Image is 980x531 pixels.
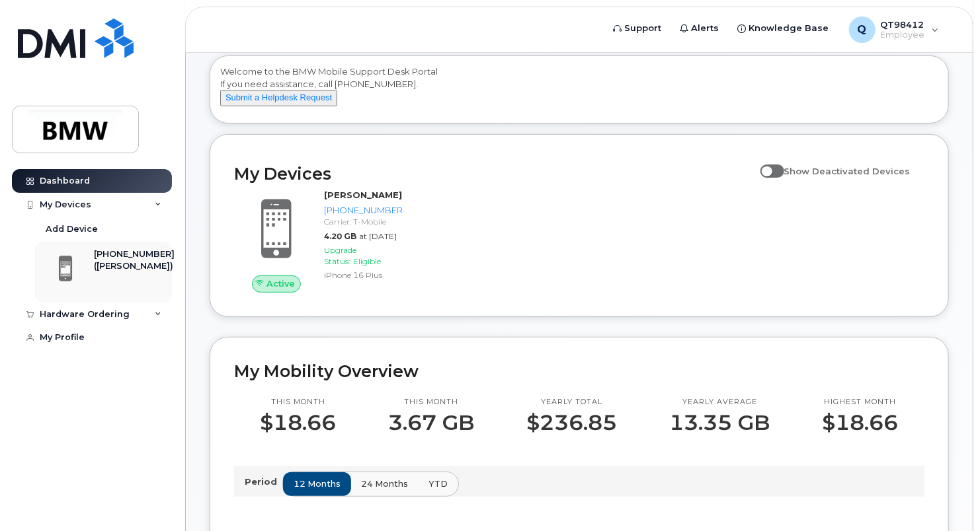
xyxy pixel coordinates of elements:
[671,15,729,42] a: Alerts
[324,216,405,227] div: Carrier: T-Mobile
[261,411,337,435] p: $18.66
[429,478,448,490] span: YTD
[881,19,925,30] span: QT98412
[922,474,970,521] iframe: Messenger Launcher
[324,231,356,241] span: 4.20 GB
[353,256,381,266] span: Eligible
[220,92,337,102] a: Submit a Helpdesk Request
[359,231,397,241] span: at [DATE]
[220,90,337,106] button: Submit a Helpdesk Request
[670,397,770,407] p: Yearly average
[234,164,754,184] h2: My Devices
[858,22,867,38] span: Q
[749,22,829,35] span: Knowledge Base
[670,411,770,435] p: 13.35 GB
[760,159,771,169] input: Show Deactivated Devices
[625,22,662,35] span: Support
[324,269,405,281] div: iPhone 16 Plus
[266,277,295,290] span: Active
[324,245,356,266] span: Upgrade Status:
[361,478,408,490] span: 24 months
[823,411,899,435] p: $18.66
[234,189,395,292] a: Active[PERSON_NAME][PHONE_NUMBER]Carrier: T-Mobile4.20 GBat [DATE]Upgrade Status:EligibleiPhone 1...
[234,361,924,381] h2: My Mobility Overview
[692,22,719,35] span: Alerts
[245,476,282,488] p: Period
[527,411,618,435] p: $236.85
[261,397,337,407] p: This month
[220,65,938,118] div: Welcome to the BMW Mobile Support Desk Portal If you need assistance, call [PHONE_NUMBER].
[389,411,475,435] p: 3.67 GB
[729,15,838,42] a: Knowledge Base
[527,397,618,407] p: Yearly total
[389,397,475,407] p: This month
[784,166,911,176] span: Show Deactivated Devices
[324,190,402,200] strong: [PERSON_NAME]
[823,397,899,407] p: Highest month
[324,204,405,217] div: [PHONE_NUMBER]
[604,15,671,42] a: Support
[840,17,948,43] div: QT98412
[881,30,925,40] span: Employee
